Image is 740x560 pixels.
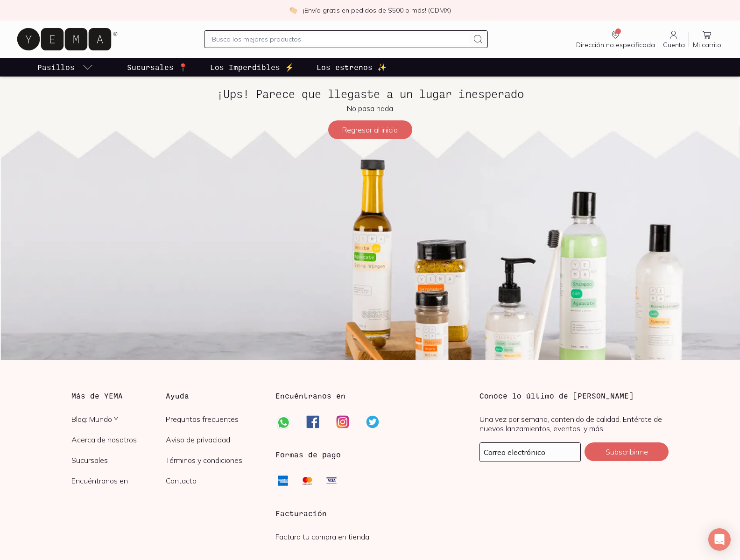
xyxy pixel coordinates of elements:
[659,29,689,49] a: Cuenta
[71,435,166,444] a: Acerca de nosotros
[708,528,731,551] div: Open Intercom Messenger
[289,6,297,14] img: check
[689,29,725,49] a: Mi carrito
[166,414,261,424] a: Preguntas frecuentes
[479,390,669,401] h3: Conoce lo último de [PERSON_NAME]
[212,34,469,45] input: Busca los mejores productos
[166,390,261,401] h3: Ayuda
[127,62,188,73] p: Sucursales 📍
[315,58,388,77] a: Los estrenos ✨
[663,41,685,49] span: Cuenta
[166,435,261,444] a: Aviso de privacidad
[35,58,95,77] a: pasillo-todos-link
[572,29,659,49] a: Dirección no especificada
[71,390,166,401] h3: Más de YEMA
[166,455,261,465] a: Términos y condiciones
[479,414,669,433] p: Una vez por semana, contenido de calidad. Entérate de nuevos lanzamientos, eventos, y más.
[328,120,412,139] button: Regresar al inicio
[71,414,166,424] a: Blog: Mundo Y
[210,62,294,73] p: Los Imperdibles ⚡️
[317,62,387,73] p: Los estrenos ✨
[275,449,341,460] h3: Formas de pago
[275,532,369,541] a: Factura tu compra en tienda
[480,443,580,462] input: mimail@gmail.com
[275,508,465,519] h3: Facturación
[303,6,451,15] p: ¡Envío gratis en pedidos de $500 o más! (CDMX)
[208,58,296,77] a: Los Imperdibles ⚡️
[585,442,669,461] button: Subscribirme
[125,58,190,77] a: Sucursales 📍
[576,41,655,49] span: Dirección no especificada
[71,455,166,465] a: Sucursales
[275,390,345,401] h3: Encuéntranos en
[166,476,261,485] a: Contacto
[71,476,166,485] a: Encuéntranos en
[693,41,721,49] span: Mi carrito
[37,62,75,73] p: Pasillos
